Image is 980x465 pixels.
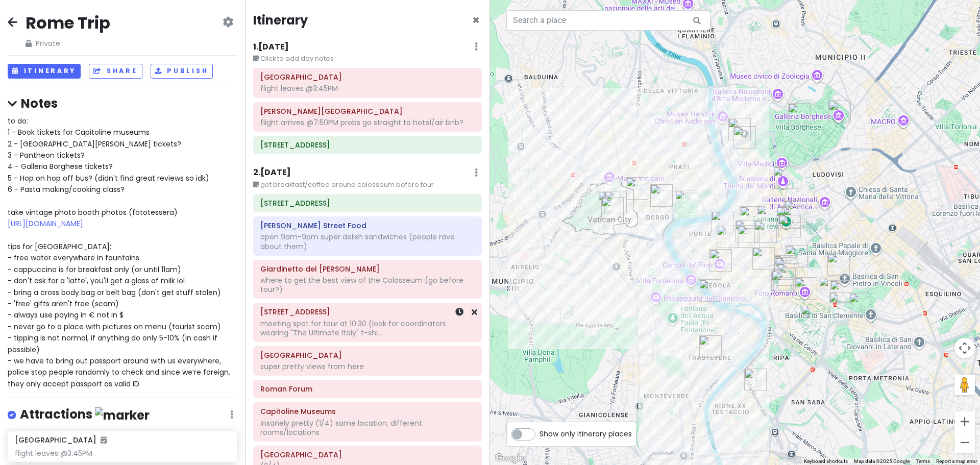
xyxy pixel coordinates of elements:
[260,351,475,360] h6: Palatine Hill
[776,207,798,229] div: Trevi Fountain
[740,206,762,229] div: Giolitti
[260,140,475,150] h6: Via Marmorata, 16
[472,12,480,29] span: Close itinerary
[253,54,482,64] small: Click to add day notes
[626,177,648,200] div: Pastasciutta
[260,319,475,337] div: meeting spot for tour at 10:30 (look for coordinators wearing "The Ultimate Italy" t-shi...
[8,218,83,229] a: [URL][DOMAIN_NAME]
[752,247,775,270] div: Chiesa del Gesù.
[89,64,142,79] button: Share
[8,95,237,111] h4: Notes
[260,407,475,416] h6: Capitoline Museums
[260,221,475,230] h6: Mizio's Street Food
[699,279,721,302] div: Piazza Trilussa
[260,72,475,82] h6: Dublin Airport
[854,458,910,464] span: Map data ©2025 Google
[954,432,975,453] button: Zoom out
[788,103,811,126] div: Villa Borghese
[26,38,110,49] span: Private
[801,305,823,327] div: Palatine Hill
[954,375,975,395] button: Drag Pegman onto the map to open Street View
[773,268,796,290] div: Capitoline Hill
[506,10,710,31] input: Search a place
[8,64,81,79] button: Itinerary
[774,255,796,278] div: Altare della Patria
[15,435,107,445] h6: [GEOGRAPHIC_DATA]
[784,200,806,223] div: Leather Craftsman
[829,292,851,315] div: Colosseum
[819,277,846,304] div: Via del Colosseo, 31
[744,369,767,391] div: Via Marmorata, 16
[936,458,977,464] a: Report a map error
[20,406,150,423] h4: Attractions
[773,166,795,189] div: Spanish Steps
[699,335,722,358] div: Trastevere
[777,263,799,286] div: Santa Maria in Aracoeli Basilica
[828,101,851,123] div: Galleria Borghese
[598,191,620,213] div: Vatican City
[455,306,463,318] a: Set a time
[253,42,289,53] h6: 1 . [DATE]
[604,191,627,213] div: Sistine Chapel
[260,276,475,294] div: where to get the best view of the Colosseum (go before tour?)
[540,428,632,439] span: Show only itinerary places
[260,419,475,437] div: insanely pretty (1/4) same location, different rooms/locations
[260,118,475,127] div: flight arrives @7:50PM probs go straight to hotel/air bnb?
[260,307,475,316] h6: Via del Colosseo, 31
[728,118,751,140] div: Pastasciutta
[954,411,975,432] button: Zoom in
[675,190,697,212] div: Castel Sant'Angelo
[827,253,850,276] div: Mizio's Street Food
[650,184,673,207] div: Borghiciana Pastificio Artigianale
[754,221,777,243] div: Chiesa di Sant'Ignazio di Loyola
[260,107,475,116] h6: Leonardo da Vinci International Airport
[916,458,930,464] a: Terms (opens in new tab)
[151,64,213,79] button: Publish
[771,271,794,293] div: Capitoline Museums
[260,199,475,208] h6: Via Marmorata, 16
[26,12,110,34] h2: Rome Trip
[954,338,975,358] button: Map camera controls
[253,12,308,28] h4: Itinerary
[253,167,291,178] h6: 2 . [DATE]
[804,458,848,465] button: Keyboard shortcuts
[260,362,475,371] div: super pretty views from here
[782,206,804,228] div: Ristorante Taberna Patrizi e Plebei
[260,232,475,251] div: open 9am-9pm super delish sandwiches (people rave about them)
[260,264,475,274] h6: Giardinetto del Monte Oppio
[775,257,797,280] div: Monument to Victor Emmanuel II
[780,206,802,229] div: La Sella Roma
[778,215,801,237] div: Pastasciutta
[472,14,480,27] button: Close
[601,197,624,219] div: Saint Peter’s Basilica
[711,211,733,233] div: Del Giudice Roma
[795,277,817,300] div: Roman Forum
[95,407,150,423] img: marker
[260,450,475,459] h6: Capitoline Hill
[493,452,526,465] img: Google
[472,306,477,318] a: Remove from day
[493,452,526,465] a: Open this area in Google Maps (opens a new window)
[733,126,756,149] div: Piazza del Popolo
[717,226,739,248] div: Piazza Navona
[738,225,760,248] div: Pantheon
[735,220,757,242] div: Osteria da Fortunata - Pantheon
[253,180,482,190] small: get breakfast/coffee around colosseum before tour
[260,84,475,93] div: flight leaves @3:45PM
[15,449,230,458] div: flight leaves @3:45PM
[849,293,871,315] div: The Court Bar. Palazzo Manfredi
[786,245,808,267] div: Oro Bistrot
[8,116,232,389] span: to do: 1 - Book tickets for Capitoline museums 2 - [GEOGRAPHIC_DATA][PERSON_NAME] tickets? 3 - Pa...
[260,384,475,394] h6: Roman Forum
[709,249,732,272] div: Campo de' Fiori
[101,436,107,444] i: Added to itinerary
[757,205,779,227] div: Piazza Colonna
